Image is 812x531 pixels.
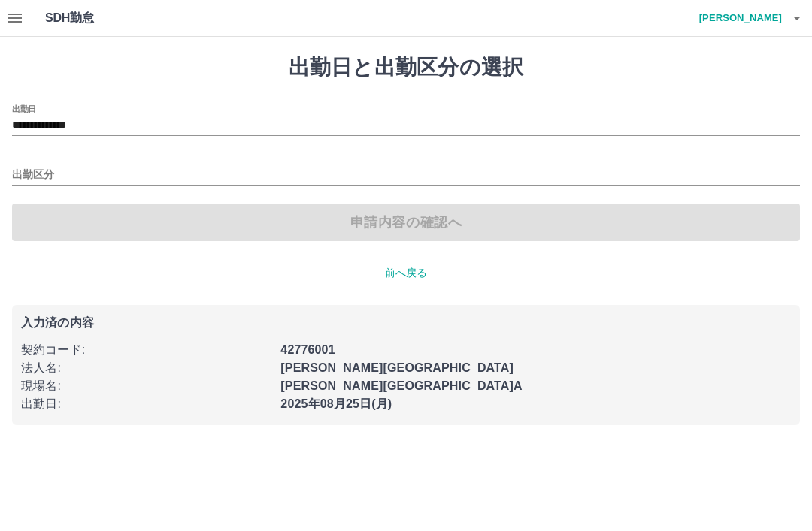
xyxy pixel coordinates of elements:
[280,397,392,410] b: 2025年08月25日(月)
[21,395,271,413] p: 出勤日 :
[21,341,271,359] p: 契約コード :
[21,317,791,329] p: 入力済の内容
[12,265,800,281] p: 前へ戻る
[280,343,335,356] b: 42776001
[280,379,522,392] b: [PERSON_NAME][GEOGRAPHIC_DATA]A
[21,377,271,395] p: 現場名 :
[12,103,36,114] label: 出勤日
[12,55,800,80] h1: 出勤日と出勤区分の選択
[280,361,514,374] b: [PERSON_NAME][GEOGRAPHIC_DATA]
[21,359,271,377] p: 法人名 :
